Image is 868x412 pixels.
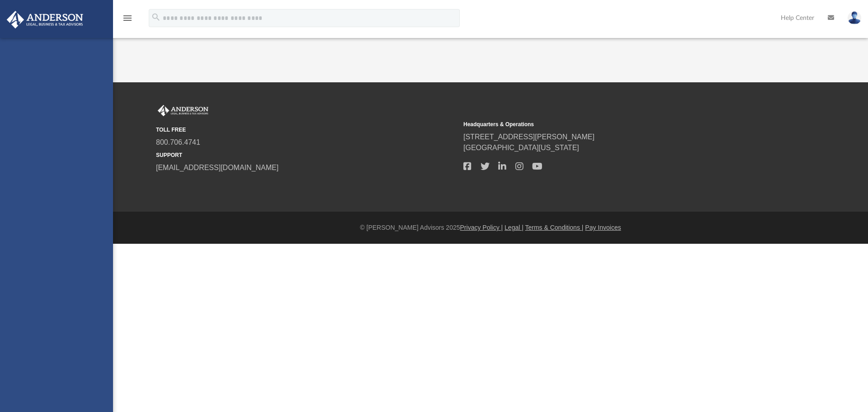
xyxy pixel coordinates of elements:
a: Terms & Conditions | [525,224,584,231]
i: search [151,12,161,22]
img: Anderson Advisors Platinum Portal [4,11,86,28]
i: menu [122,13,133,24]
a: Legal | [505,224,524,231]
img: User Pic [848,11,861,24]
small: TOLL FREE [156,126,457,134]
div: © [PERSON_NAME] Advisors 2025 [113,223,868,232]
a: [STREET_ADDRESS][PERSON_NAME] [463,133,594,141]
a: menu [122,17,133,24]
a: [GEOGRAPHIC_DATA][US_STATE] [463,144,579,152]
img: Anderson Advisors Platinum Portal [156,105,210,117]
a: 800.706.4741 [156,138,200,146]
small: Headquarters & Operations [463,120,764,128]
a: Privacy Policy | [460,224,503,231]
small: SUPPORT [156,151,457,159]
a: [EMAIL_ADDRESS][DOMAIN_NAME] [156,164,278,171]
a: Pay Invoices [585,224,621,231]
